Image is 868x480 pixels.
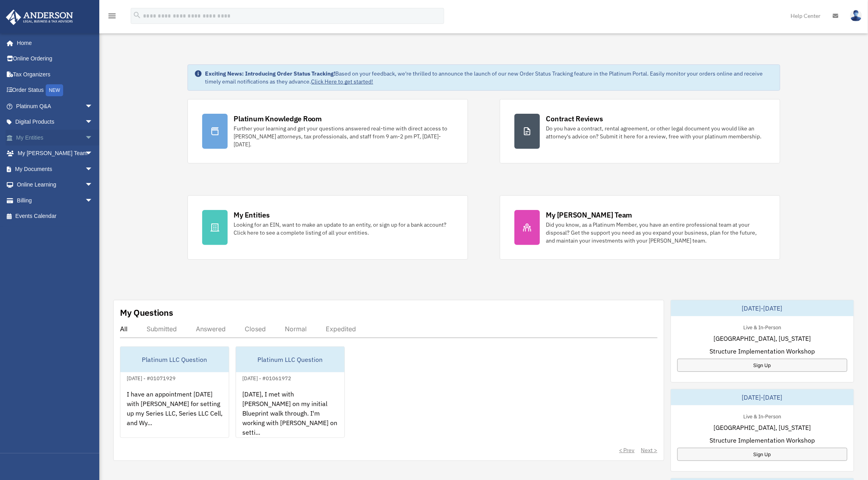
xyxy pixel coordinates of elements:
[6,177,105,193] a: Online Learningarrow_drop_down
[671,300,854,316] div: [DATE]-[DATE]
[6,114,105,130] a: Digital Productsarrow_drop_down
[120,346,229,438] a: Platinum LLC Question[DATE] - #01071929I have an appointment [DATE] with [PERSON_NAME] for settin...
[6,208,105,224] a: Events Calendar
[234,124,453,148] div: Further your learning and get your questions answered real-time with direct access to [PERSON_NAM...
[737,323,787,331] div: Live & In-Person
[107,11,117,21] i: menu
[46,84,63,96] div: NEW
[85,130,101,146] span: arrow_drop_down
[6,51,105,67] a: Online Ordering
[285,325,307,333] div: Normal
[311,78,373,85] a: Click Here to get started!
[205,70,336,77] strong: Exciting News: Introducing Order Status Tracking!
[147,325,177,333] div: Submitted
[6,146,105,161] a: My [PERSON_NAME] Teamarrow_drop_down
[236,373,298,382] div: [DATE] - #01061972
[205,70,773,86] div: Based on your feedback, we're thrilled to announce the launch of our new Order Status Tracking fe...
[713,334,811,343] span: [GEOGRAPHIC_DATA], [US_STATE]
[6,98,105,114] a: Platinum Q&Aarrow_drop_down
[677,448,847,461] a: Sign Up
[85,192,101,209] span: arrow_drop_down
[713,423,811,432] span: [GEOGRAPHIC_DATA], [US_STATE]
[546,124,766,140] div: Do you have a contract, rental agreement, or other legal document you would like an attorney's ad...
[6,192,105,208] a: Billingarrow_drop_down
[6,66,105,82] a: Tax Organizers
[85,146,101,162] span: arrow_drop_down
[120,383,229,445] div: I have an appointment [DATE] with [PERSON_NAME] for setting up my Series LLC, Series LLC Cell, an...
[120,373,182,382] div: [DATE] - #01071929
[500,195,780,260] a: My [PERSON_NAME] Team Did you know, as a Platinum Member, you have an entire professional team at...
[85,114,101,130] span: arrow_drop_down
[850,10,862,21] img: User Pic
[234,210,270,220] div: My Entities
[6,82,105,99] a: Order StatusNEW
[107,14,117,21] a: menu
[546,114,603,124] div: Contract Reviews
[120,325,128,333] div: All
[133,11,141,19] i: search
[677,359,847,372] a: Sign Up
[188,99,468,163] a: Platinum Knowledge Room Further your learning and get your questions answered real-time with dire...
[546,221,766,245] div: Did you know, as a Platinum Member, you have an entire professional team at your disposal? Get th...
[234,114,322,124] div: Platinum Knowledge Room
[85,161,101,177] span: arrow_drop_down
[709,435,815,445] span: Structure Implementation Workshop
[546,210,632,220] div: My [PERSON_NAME] Team
[236,346,345,438] a: Platinum LLC Question[DATE] - #01061972[DATE], I met with [PERSON_NAME] on my initial Blueprint w...
[236,347,344,372] div: Platinum LLC Question
[737,412,787,420] div: Live & In-Person
[234,221,453,237] div: Looking for an EIN, want to make an update to an entity, or sign up for a bank account? Click her...
[236,383,344,445] div: [DATE], I met with [PERSON_NAME] on my initial Blueprint walk through. I'm working with [PERSON_N...
[196,325,226,333] div: Answered
[709,346,815,356] span: Structure Implementation Workshop
[500,99,780,163] a: Contract Reviews Do you have a contract, rental agreement, or other legal document you would like...
[120,307,173,319] div: My Questions
[6,35,101,51] a: Home
[120,347,229,372] div: Platinum LLC Question
[6,161,105,177] a: My Documentsarrow_drop_down
[188,195,468,260] a: My Entities Looking for an EIN, want to make an update to an entity, or sign up for a bank accoun...
[4,10,75,25] img: Anderson Advisors Platinum Portal
[6,130,105,146] a: My Entitiesarrow_drop_down
[85,98,101,115] span: arrow_drop_down
[245,325,266,333] div: Closed
[326,325,356,333] div: Expedited
[85,177,101,193] span: arrow_drop_down
[671,389,854,405] div: [DATE]-[DATE]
